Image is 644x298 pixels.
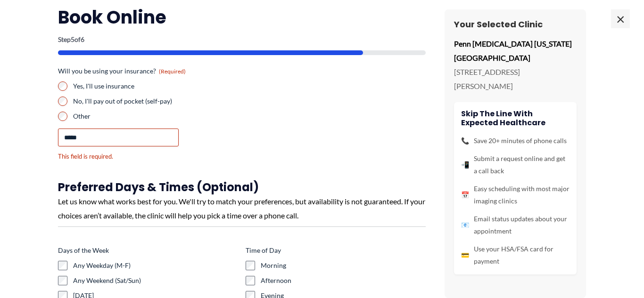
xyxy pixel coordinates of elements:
span: 💳 [461,249,469,261]
label: Other [73,112,238,121]
div: This field is required. [58,152,238,161]
div: Let us know what works best for you. We'll try to match your preferences, but availability is not... [58,194,426,222]
p: [STREET_ADDRESS][PERSON_NAME] [454,65,577,93]
span: 6 [81,35,84,43]
h2: Book Online [58,6,426,29]
label: Any Weekend (Sat/Sun) [73,276,238,285]
li: Easy scheduling with most major imaging clinics [461,183,570,207]
legend: Days of the Week [58,246,109,255]
li: Use your HSA/FSA card for payment [461,243,570,267]
label: Any Weekday (M-F) [73,261,238,270]
p: Step of [58,36,426,43]
input: Other Choice, please specify [58,129,179,146]
span: (Required) [159,68,186,75]
span: 📅 [461,189,469,201]
li: Submit a request online and get a call back [461,153,570,177]
label: Morning [261,261,426,270]
label: No, I'll pay out of pocket (self-pay) [73,97,238,106]
li: Save 20+ minutes of phone calls [461,135,570,147]
li: Email status updates about your appointment [461,213,570,237]
legend: Will you be using your insurance? [58,66,186,76]
h4: Skip the line with Expected Healthcare [461,109,570,127]
h3: Preferred Days & Times (Optional) [58,180,426,194]
span: 📞 [461,135,469,147]
span: 5 [71,35,74,43]
legend: Time of Day [246,246,281,255]
span: 📲 [461,159,469,171]
p: Penn [MEDICAL_DATA] [US_STATE][GEOGRAPHIC_DATA] [454,37,577,64]
h3: Your Selected Clinic [454,19,577,30]
span: × [611,9,630,28]
span: 📧 [461,219,469,231]
label: Yes, I'll use insurance [73,81,238,91]
label: Afternoon [261,276,426,285]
